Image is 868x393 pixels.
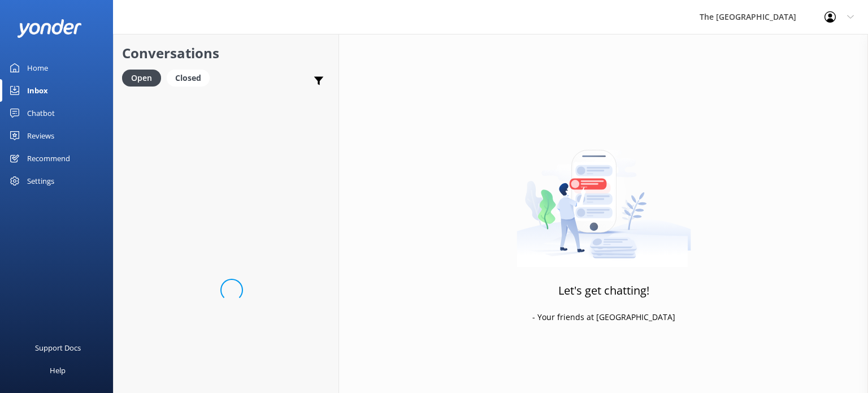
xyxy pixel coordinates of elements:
div: Recommend [27,147,70,170]
h2: Conversations [122,42,330,64]
img: artwork of a man stealing a conversation from at giant smartphone [517,126,691,267]
div: Reviews [27,124,54,147]
div: Inbox [27,79,48,102]
img: yonder-white-logo.png [17,19,82,38]
div: Help [50,359,66,382]
div: Settings [27,170,54,192]
div: Home [27,57,48,79]
p: - Your friends at [GEOGRAPHIC_DATA] [532,311,675,323]
div: Closed [167,70,210,87]
div: Chatbot [27,102,55,124]
h3: Let's get chatting! [558,282,649,300]
div: Support Docs [35,336,81,359]
div: Open [122,70,161,87]
a: Closed [167,71,215,84]
a: Open [122,71,167,84]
